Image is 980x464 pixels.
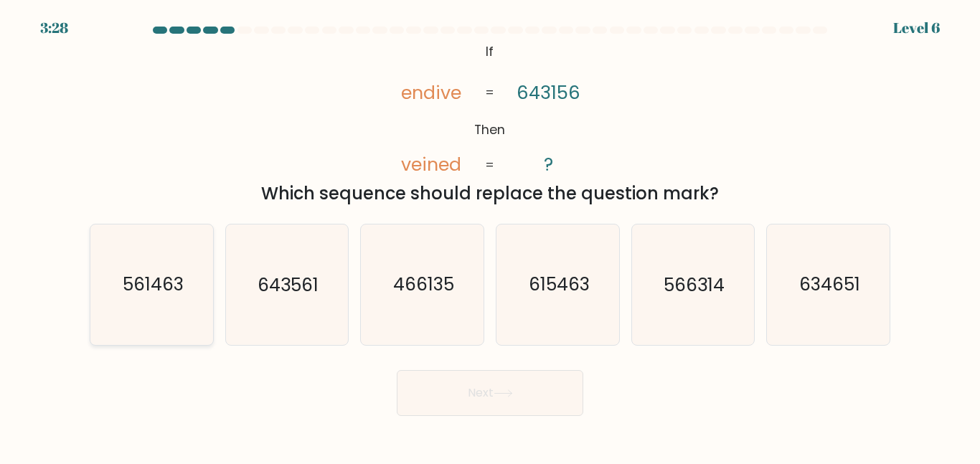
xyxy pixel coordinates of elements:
[485,156,494,174] tspan: =
[799,272,860,297] text: 634651
[544,153,553,178] tspan: ?
[258,272,319,297] text: 643561
[528,272,589,297] text: 615463
[377,39,603,179] svg: @import url('[URL][DOMAIN_NAME]);
[98,181,882,207] div: Which sequence should replace the question mark?
[397,370,583,416] button: Next
[474,120,505,138] tspan: Then
[485,83,494,101] tspan: =
[664,272,725,297] text: 566314
[401,152,461,177] tspan: veined
[122,272,183,297] text: 561463
[401,80,461,105] tspan: endive
[393,272,454,297] text: 466135
[893,17,940,39] div: Level 6
[486,42,494,60] tspan: If
[40,17,68,39] div: 3:28
[517,80,580,105] tspan: 643156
